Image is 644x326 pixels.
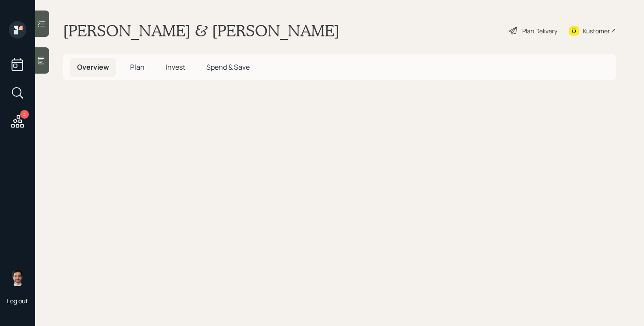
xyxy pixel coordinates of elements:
h1: [PERSON_NAME] & [PERSON_NAME] [63,21,340,40]
span: Plan [130,62,145,72]
span: Spend & Save [206,62,250,72]
span: Overview [77,62,109,72]
span: Invest [166,62,185,72]
img: jonah-coleman-headshot.png [9,269,26,286]
div: Log out [7,297,28,305]
div: Kustomer [583,26,610,35]
div: 4 [20,110,29,119]
div: Plan Delivery [522,26,557,35]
